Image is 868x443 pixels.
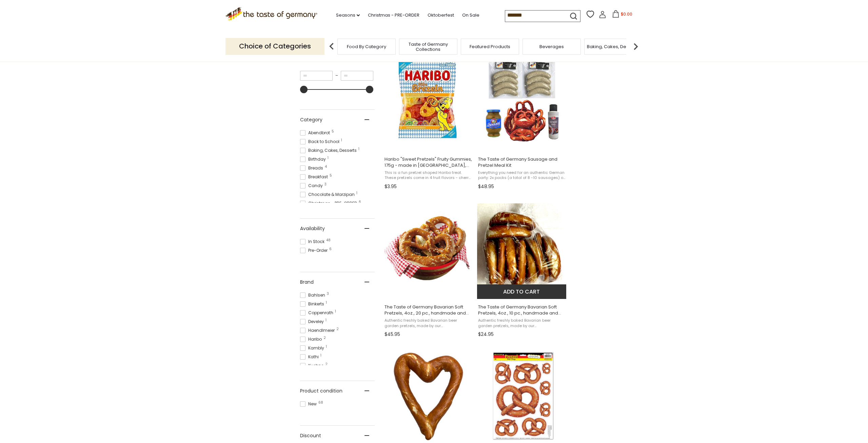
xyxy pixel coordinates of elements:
span: 1 [326,301,327,304]
span: 4 [325,165,327,168]
span: Bahlsen [300,292,327,298]
span: This is a fun pretzel shaped Haribo treat. These pretzels come in 4 fruit flavors - cherry, orang... [384,170,472,181]
span: 6 [329,247,332,251]
span: – [333,73,341,79]
img: The Taste of Germany Pretzel Stickers, Peel 'n Place, various sizes, 8 pc [477,351,567,441]
span: 3 [324,183,327,186]
span: 1 [325,319,327,322]
a: On Sale [462,12,479,19]
span: Authentic freshly baked Bavarian beer garden pretzels, made by our [DEMOGRAPHIC_DATA] [PERSON_NAM... [478,318,566,328]
span: 2 [323,336,326,340]
button: Add to cart [477,284,566,299]
span: Kathi [300,354,321,360]
span: 1 [356,192,357,195]
span: $45.95 [384,331,400,338]
span: Everything you need for an authentic German party: 2x packs (a total of 8 -10 sausages) of The Ta... [478,170,566,181]
span: Discount [300,432,321,439]
span: $48.95 [478,183,494,190]
span: 6 [359,200,361,204]
span: The Taste of Germany Sausage and Pretzel Meal Kit [478,156,566,168]
a: The Taste of Germany Sausage and Pretzel Meal Kit [477,49,567,192]
span: 1 [341,139,342,142]
span: 1 [326,345,327,348]
span: The Taste of Germany Bavarian Soft Pretzels, 4oz., 10 pc., handmade and frozen [478,304,566,316]
span: 68 [318,401,323,404]
span: 2 [336,327,339,331]
a: Food By Category [347,44,386,49]
span: $3.95 [384,183,397,190]
span: 48 [326,239,331,242]
a: Beverages [539,44,564,49]
span: Kuehne [300,363,325,369]
span: $24.95 [478,331,494,338]
span: Availability [300,225,325,232]
span: Breads [300,165,325,171]
a: Taste of Germany Collections [401,42,455,52]
span: Abendbrot [300,130,332,136]
span: Pre-Order [300,247,330,254]
a: Baking, Cakes, Desserts [587,44,639,49]
input: Maximum value [341,71,373,81]
img: The Taste of Germany Sausage and Pretzel Meal Kit [477,55,567,145]
span: In Stock [300,239,327,245]
span: $0.00 [621,11,632,17]
span: Kambly [300,345,326,351]
span: Coppenrath [300,310,335,316]
span: Chocolate & Marzipan [300,192,357,198]
img: next arrow [629,40,643,53]
span: Birthday [300,156,328,162]
span: 1 [335,310,336,313]
span: 3 [327,292,329,296]
a: The Taste of Germany Bavarian Soft Pretzels, 4oz., 20 pc., handmade and frozen [383,197,473,340]
a: Seasons [336,12,360,19]
span: Christmas - PRE-ORDER [300,200,359,206]
span: Breakfast [300,174,330,180]
span: Candy [300,183,325,189]
span: Brand [300,279,314,286]
span: Haendlmeier [300,327,337,334]
span: 5 [332,130,334,133]
span: Haribo "Sweet Pretzels" Fruity Gummies, 175g - made in [GEOGRAPHIC_DATA], 175 g [384,156,472,168]
span: 2 [325,363,328,366]
img: Haribo Suse Brezeln [383,55,473,145]
input: Minimum value [300,71,333,81]
span: Back to School [300,139,341,145]
span: Category [300,116,322,123]
span: Develey [300,319,326,325]
span: Haribo [300,336,324,342]
a: Haribo [383,49,473,192]
span: 1 [328,156,329,160]
span: The Taste of Germany Bavarian Soft Pretzels, 4oz., 20 pc., handmade and frozen [384,304,472,316]
span: Product condition [300,387,342,395]
span: Binkerts [300,301,326,307]
a: Christmas - PRE-ORDER [368,12,419,19]
p: Choice of Categories [225,38,324,55]
span: Baking, Cakes, Desserts [300,147,359,154]
a: The Taste of Germany Bavarian Soft Pretzels, 4oz., 10 pc., handmade and frozen [477,197,567,340]
a: Featured Products [470,44,510,49]
button: $0.00 [608,10,636,20]
span: 1 [358,147,359,151]
img: previous arrow [325,40,338,53]
span: 1 [320,354,321,357]
span: , $ [312,56,317,63]
a: Oktoberfest [428,12,454,19]
span: Authentic freshly baked Bavarian beer garden pretzels, made by our [DEMOGRAPHIC_DATA] [PERSON_NAM... [384,318,472,328]
span: 5 [330,174,332,177]
span: New [300,401,319,407]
